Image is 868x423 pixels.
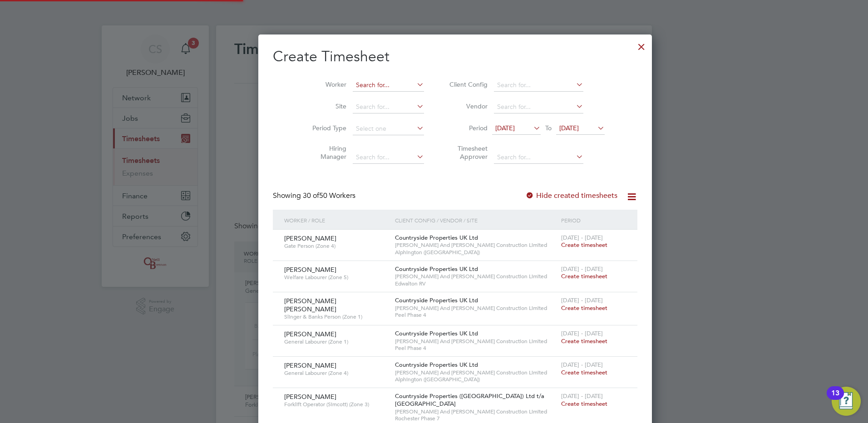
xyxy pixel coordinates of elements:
[447,144,488,161] label: Timesheet Approver
[395,376,557,383] span: Alphington ([GEOGRAPHIC_DATA])
[395,338,557,345] span: [PERSON_NAME] And [PERSON_NAME] Construction Limited
[395,408,557,415] span: [PERSON_NAME] And [PERSON_NAME] Construction Limited
[447,80,488,89] label: Client Config
[284,234,336,242] span: [PERSON_NAME]
[542,122,554,134] span: To
[284,266,336,274] span: [PERSON_NAME]
[284,274,388,281] span: Welfare Labourer (Zone 5)
[353,101,424,113] input: Search for...
[395,234,478,241] span: Countryside Properties UK Ltd
[831,393,839,405] div: 13
[284,369,388,377] span: General Labourer (Zone 4)
[494,151,583,164] input: Search for...
[494,79,583,92] input: Search for...
[395,241,557,249] span: [PERSON_NAME] And [PERSON_NAME] Construction Limited
[395,330,478,337] span: Countryside Properties UK Ltd
[561,361,603,369] span: [DATE] - [DATE]
[395,344,557,352] span: Peel Phase 4
[559,210,628,231] div: Period
[395,415,557,422] span: Rochester Phase 7
[306,102,346,110] label: Site
[395,361,478,369] span: Countryside Properties UK Ltd
[395,249,557,256] span: Alphington ([GEOGRAPHIC_DATA])
[395,392,544,408] span: Countryside Properties ([GEOGRAPHIC_DATA]) Ltd t/a [GEOGRAPHIC_DATA]
[561,304,607,312] span: Create timesheet
[353,151,424,164] input: Search for...
[395,311,557,319] span: Peel Phase 4
[561,337,607,345] span: Create timesheet
[273,47,637,66] h2: Create Timesheet
[306,144,346,161] label: Hiring Manager
[393,210,559,231] div: Client Config / Vendor / Site
[561,296,603,304] span: [DATE] - [DATE]
[561,392,603,400] span: [DATE] - [DATE]
[561,265,603,273] span: [DATE] - [DATE]
[284,338,388,345] span: General Labourer (Zone 1)
[832,387,861,416] button: Open Resource Center, 13 new notifications
[284,401,388,408] span: Forklift Operator (Simcott) (Zone 3)
[494,101,583,113] input: Search for...
[561,272,607,280] span: Create timesheet
[273,191,357,201] div: Showing
[282,210,393,231] div: Worker / Role
[284,330,336,338] span: [PERSON_NAME]
[353,79,424,92] input: Search for...
[559,124,579,132] span: [DATE]
[395,280,557,287] span: Edwalton RV
[525,191,617,200] label: Hide created timesheets
[561,400,607,408] span: Create timesheet
[495,124,515,132] span: [DATE]
[447,124,488,132] label: Period
[395,273,557,280] span: [PERSON_NAME] And [PERSON_NAME] Construction Limited
[284,297,336,313] span: [PERSON_NAME] [PERSON_NAME]
[284,361,336,369] span: [PERSON_NAME]
[561,234,603,241] span: [DATE] - [DATE]
[561,330,603,337] span: [DATE] - [DATE]
[395,265,478,273] span: Countryside Properties UK Ltd
[284,393,336,401] span: [PERSON_NAME]
[561,369,607,376] span: Create timesheet
[353,123,424,135] input: Select one
[303,191,355,200] span: 50 Workers
[447,102,488,110] label: Vendor
[395,296,478,304] span: Countryside Properties UK Ltd
[284,313,388,320] span: Slinger & Banks Person (Zone 1)
[395,305,557,312] span: [PERSON_NAME] And [PERSON_NAME] Construction Limited
[561,241,607,249] span: Create timesheet
[284,242,388,250] span: Gate Person (Zone 4)
[306,124,346,132] label: Period Type
[395,369,557,376] span: [PERSON_NAME] And [PERSON_NAME] Construction Limited
[303,191,319,200] span: 30 of
[306,80,346,89] label: Worker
